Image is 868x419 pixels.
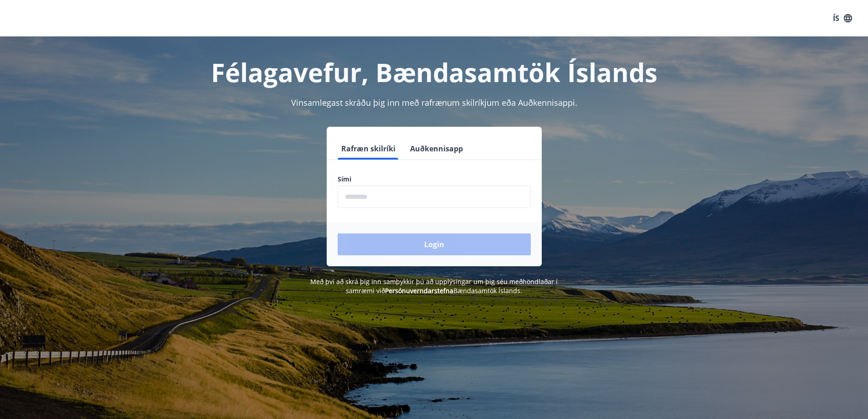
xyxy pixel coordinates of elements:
a: Persónuverndarstefna [385,286,453,295]
h1: Félagavefur, Bændasamtök Íslands [117,55,751,89]
button: Rafræn skilríki [338,138,399,160]
span: Með því að skrá þig inn samþykkir þú að upplýsingar um þig séu meðhöndlaðar í samræmi við Bændasa... [310,277,558,295]
span: Vinsamlegast skráðu þig inn með rafrænum skilríkjum eða Auðkennisappi. [291,97,577,108]
button: ÍS [828,10,857,26]
label: Sími [338,175,531,184]
button: Auðkennisapp [406,138,467,160]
